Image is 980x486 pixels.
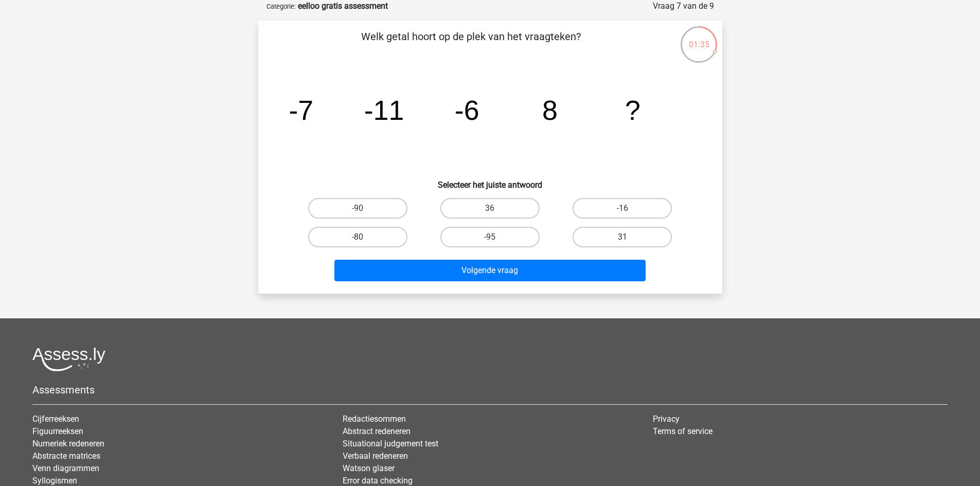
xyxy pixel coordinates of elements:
[308,198,407,219] label: -90
[343,476,413,485] a: Error data checking
[32,384,948,396] h5: Assessments
[308,227,407,247] label: -80
[653,414,680,424] a: Privacy
[573,198,672,219] label: -16
[289,95,313,125] tspan: -7
[343,451,408,461] a: Verbaal redeneren
[542,95,557,125] tspan: 8
[343,463,395,473] a: Watson glaser
[364,95,404,125] tspan: -11
[32,451,100,461] a: Abstracte matrices
[32,347,105,371] img: Assessly logo
[32,426,83,436] a: Figuurreeksen
[32,463,99,473] a: Venn diagrammen
[440,227,540,247] label: -95
[298,1,388,11] strong: eelloo gratis assessment
[573,227,672,247] label: 31
[625,95,640,125] tspan: ?
[440,198,540,219] label: 36
[275,172,706,190] h6: Selecteer het juiste antwoord
[343,439,438,448] a: Situational judgement test
[680,25,718,51] div: 01:35
[32,439,104,448] a: Numeriek redeneren
[266,3,296,10] small: Categorie:
[343,426,411,436] a: Abstract redeneren
[334,260,646,281] button: Volgende vraag
[275,29,667,60] p: Welk getal hoort op de plek van het vraagteken?
[653,426,712,436] a: Terms of service
[343,414,406,424] a: Redactiesommen
[32,414,79,424] a: Cijferreeksen
[32,476,77,485] a: Syllogismen
[454,95,479,125] tspan: -6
